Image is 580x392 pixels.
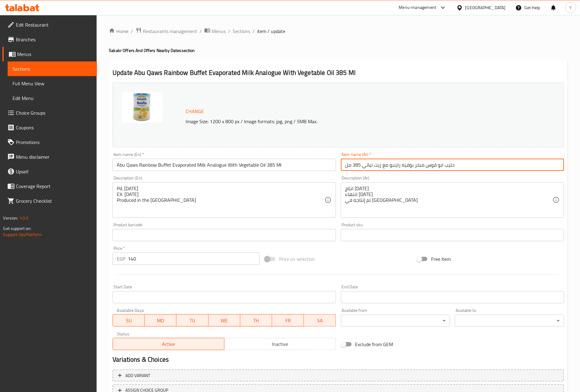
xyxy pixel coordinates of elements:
img: mmw_638920761895078314 [122,92,163,123]
span: Y [570,4,572,11]
a: Home [109,28,128,35]
input: Enter name Ar [341,159,564,171]
button: TH [240,314,272,327]
button: SA [304,314,336,327]
a: Sections [8,61,97,76]
button: TU [176,314,208,327]
span: WE [211,316,238,325]
button: Add variant [113,369,564,382]
a: Restaurants management [135,27,197,35]
div: ​ [455,315,564,327]
p: Image Size: 1200 x 800 px / Image formats: jpg, png / 5MB Max. [183,118,508,125]
span: Exclude from GEM [355,341,393,348]
a: Upsell [2,164,97,179]
span: Add variant [125,372,150,379]
span: Promotions [16,139,92,146]
input: Please enter product barcode [113,229,336,241]
a: Edit Menu [8,91,97,105]
a: Choice Groups [2,105,97,120]
h2: Update Abu Qaws Rainbow Buffet Evaporated Milk Analogue With Vegetable Oil 385 Ml [113,68,564,77]
span: Menus [212,28,226,35]
span: Menus [17,50,92,58]
a: Menus [204,27,226,35]
span: Get support on: [3,224,31,232]
span: Edit Restaurant [16,21,92,28]
a: Branches [2,32,97,47]
span: Upsell [16,168,92,175]
div: [GEOGRAPHIC_DATA] [465,4,506,11]
button: FR [272,314,304,327]
li: / [253,28,255,35]
textarea: Pd. [DATE] EX. [DATE] Produced in the [GEOGRAPHIC_DATA] [117,186,324,215]
li: / [200,28,202,35]
button: WE [209,314,240,327]
a: Promotions [2,135,97,150]
span: Branches [16,36,92,43]
span: Active [115,340,222,349]
span: Choice Groups [16,109,92,116]
span: item / update [257,28,285,35]
h4: Sakakr Offers And Offers Nearby Dates section [109,47,568,54]
span: Change [186,107,204,116]
h2: Variations & Choices [113,355,564,364]
a: Support.OpsPlatform [3,231,42,239]
input: Enter name En [113,159,336,171]
a: Menus [2,47,97,61]
span: Inactive [227,340,334,349]
span: Full Menu View [13,80,92,87]
textarea: انتاج [DATE] انتهاء [DATE] تم إنتاجه في [GEOGRAPHIC_DATA] [345,186,552,215]
span: FR [275,316,301,325]
span: TH [243,316,270,325]
span: Menu disclaimer [16,153,92,161]
nav: breadcrumb [109,27,568,35]
a: Full Menu View [8,76,97,91]
span: Coupons [16,124,92,131]
input: Please enter product sku [341,229,564,241]
span: 1.0.0 [19,214,28,222]
span: TU [179,316,206,325]
p: EGP [117,255,125,262]
span: Coverage Report [16,183,92,190]
a: Coverage Report [2,179,97,194]
span: Price on selection [279,255,315,263]
span: SA [306,316,333,325]
span: SU [115,316,142,325]
span: Grocery Checklist [16,197,92,205]
span: MO [147,316,174,325]
div: Menu-management [399,4,437,11]
input: Please enter price [128,253,260,265]
button: Inactive [224,338,336,350]
a: Grocery Checklist [2,194,97,208]
span: Restaurants management [143,28,197,35]
button: SU [113,314,145,327]
span: Free item [431,255,451,263]
div: ​ [341,315,450,327]
li: / [228,28,230,35]
a: Menu disclaimer [2,150,97,164]
a: Edit Restaurant [2,17,97,32]
a: Coupons [2,120,97,135]
span: Sections [13,65,92,72]
button: MO [145,314,176,327]
button: Change [183,105,206,118]
li: / [131,28,133,35]
a: Sections [233,28,250,35]
span: Edit Menu [13,94,92,102]
span: Version: [3,214,18,222]
button: Active [113,338,224,350]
